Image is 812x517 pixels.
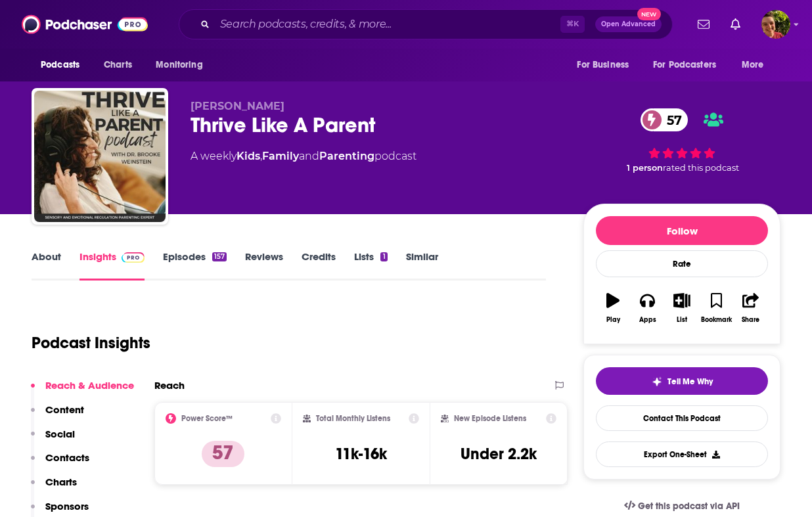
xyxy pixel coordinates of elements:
[761,10,790,39] button: Show profile menu
[31,379,134,403] button: Reach & Audience
[568,53,645,78] button: open menu
[45,379,134,392] p: Reach & Audience
[95,53,140,78] a: Charts
[181,414,233,423] h2: Power Score™
[577,56,629,74] span: For Business
[461,444,537,464] h3: Under 2.2k
[733,53,780,78] button: open menu
[45,428,75,440] p: Social
[45,476,77,488] p: Charts
[406,250,438,281] a: Similar
[163,250,227,281] a: Episodes157
[596,250,768,277] div: Rate
[630,284,664,332] button: Apps
[677,316,687,324] div: List
[179,9,673,39] div: Search podcasts, credits, & more...
[761,10,790,39] span: Logged in as Marz
[652,376,662,387] img: tell me why sparkle
[596,216,768,245] button: Follow
[316,414,390,423] h2: Total Monthly Listens
[32,250,61,281] a: About
[31,403,84,428] button: Content
[606,316,620,324] div: Play
[212,252,227,261] div: 157
[663,163,739,173] span: rated this podcast
[122,252,145,263] img: Podchaser Pro
[31,428,75,452] button: Social
[454,414,526,423] h2: New Episode Listens
[191,148,417,164] div: A weekly podcast
[667,376,713,387] span: Tell Me Why
[202,441,244,467] p: 57
[335,444,387,464] h3: 11k-16k
[761,10,790,39] img: User Profile
[644,53,735,78] button: open menu
[654,108,688,131] span: 57
[638,501,740,512] span: Get this podcast via API
[104,56,132,74] span: Charts
[601,21,656,28] span: Open Advanced
[45,403,84,416] p: Content
[302,250,336,281] a: Credits
[699,284,733,332] button: Bookmark
[299,150,319,162] span: and
[596,367,768,395] button: tell me why sparkleTell Me Why
[32,333,150,353] h1: Podcast Insights
[319,150,374,162] a: Parenting
[595,16,662,32] button: Open AdvancedNew
[725,13,746,35] a: Show notifications dropdown
[639,316,656,324] div: Apps
[701,316,732,324] div: Bookmark
[45,451,89,464] p: Contacts
[692,13,715,35] a: Show notifications dropdown
[354,250,387,281] a: Lists1
[653,56,716,74] span: For Podcasters
[260,150,262,162] span: ,
[583,100,780,181] div: 57 1 personrated this podcast
[31,476,77,500] button: Charts
[237,150,260,162] a: Kids
[45,500,89,512] p: Sponsors
[32,53,97,78] button: open menu
[742,56,764,74] span: More
[596,441,768,467] button: Export One-Sheet
[560,16,585,33] span: ⌘ K
[41,56,79,74] span: Podcasts
[641,108,688,131] a: 57
[191,100,284,112] span: [PERSON_NAME]
[262,150,299,162] a: Family
[31,451,89,476] button: Contacts
[22,12,148,37] img: Podchaser - Follow, Share and Rate Podcasts
[34,91,166,222] img: Thrive Like A Parent
[627,163,663,173] span: 1 person
[637,8,661,20] span: New
[665,284,699,332] button: List
[380,252,387,261] div: 1
[742,316,759,324] div: Share
[156,56,202,74] span: Monitoring
[215,14,560,35] input: Search podcasts, credits, & more...
[596,284,630,332] button: Play
[245,250,283,281] a: Reviews
[596,405,768,431] a: Contact This Podcast
[79,250,145,281] a: InsightsPodchaser Pro
[154,379,185,392] h2: Reach
[734,284,768,332] button: Share
[147,53,219,78] button: open menu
